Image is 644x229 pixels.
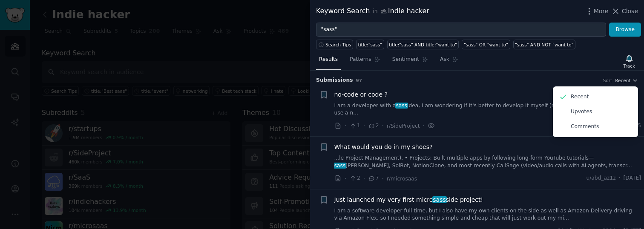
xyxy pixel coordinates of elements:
[334,195,483,204] span: Just launched my very first micro side project!
[363,121,365,130] span: ·
[594,7,609,16] span: More
[432,196,447,203] span: sass
[622,7,638,16] span: Close
[571,93,589,101] p: Recent
[624,175,641,182] span: [DATE]
[615,77,638,83] button: Recent
[334,207,641,222] a: I am a software developer full time, but I also have my own clients on the side as well as Amazon...
[513,40,576,49] a: "sass" AND NOT "want to"
[395,103,408,109] span: sass
[609,23,641,37] button: Browse
[392,56,419,63] span: Sentiment
[319,56,338,63] span: Results
[368,175,379,182] span: 7
[387,40,459,49] a: title:"sass" AND title:"want to"
[349,122,360,130] span: 1
[334,102,641,117] a: I am a developer with asassidea, I am wondering if it's better to develop it myself (node/vue/sup...
[350,56,371,63] span: Patterns
[382,121,384,130] span: ·
[316,77,353,84] span: Submission s
[347,53,383,70] a: Patterns
[334,143,433,152] a: What would you do in my shoes?
[316,6,429,17] div: Keyword Search Indie hacker
[389,53,431,70] a: Sentiment
[464,42,508,48] div: "sass" OR "want to"
[603,77,612,83] div: Sort
[462,40,510,49] a: "sass" OR "want to"
[615,77,630,83] span: Recent
[356,78,362,83] span: 97
[389,42,457,48] div: title:"sass" AND title:"want to"
[440,56,449,63] span: Ask
[316,40,353,49] button: Search Tips
[621,52,638,70] button: Track
[437,53,461,70] a: Ask
[387,176,417,182] span: r/microsaas
[619,175,621,182] span: ·
[515,42,574,48] div: "sass" AND NOT "want to"
[387,123,420,129] span: r/SideProject
[334,195,483,204] a: Just launched my very first microsassside project!
[334,155,641,169] a: ...le Project Management). • Projects: Built multiple apps by following long-form YouTube tutoria...
[356,40,384,49] a: title:"sass"
[345,174,346,183] span: ·
[585,7,609,16] button: More
[571,108,592,116] p: Upvotes
[571,123,599,131] p: Comments
[624,63,635,69] div: Track
[423,121,425,130] span: ·
[316,23,606,37] input: Try a keyword related to your business
[363,174,365,183] span: ·
[345,121,346,130] span: ·
[382,174,384,183] span: ·
[349,175,360,182] span: 2
[334,90,388,99] a: no-code or code ?
[316,53,341,70] a: Results
[325,42,351,48] span: Search Tips
[358,42,382,48] div: title:"sass"
[368,122,379,130] span: 2
[611,7,638,16] button: Close
[373,8,377,15] span: in
[586,175,615,182] span: u/abd_az1z
[333,163,346,169] span: sass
